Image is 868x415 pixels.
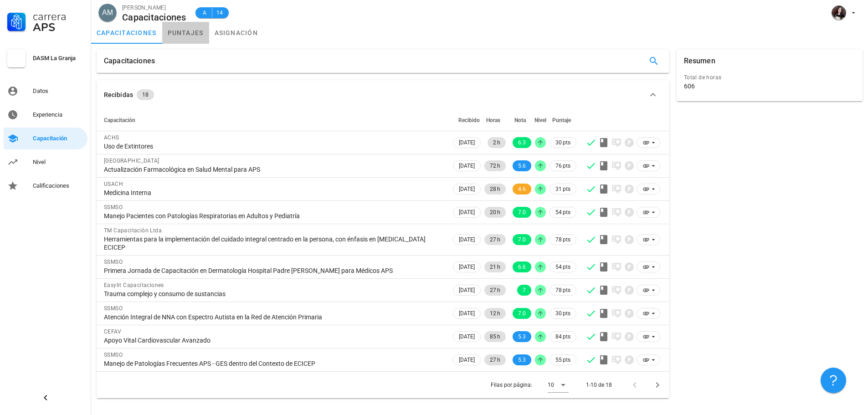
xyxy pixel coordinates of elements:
div: Datos [33,87,84,95]
span: Horas [486,117,500,123]
span: 84 pts [555,332,570,341]
span: 7.0 [518,207,526,218]
span: 78 pts [555,286,570,295]
span: 30 pts [555,309,570,318]
div: Herramientas para la implementación del cuidado integral centrado en la persona, con énfasis en [... [104,235,444,251]
div: avatar [98,4,117,22]
span: [DATE] [459,184,475,194]
div: Primera Jornada de Capacitación en Dermatología Hospital Padre [PERSON_NAME] para Médicos APS [104,266,444,275]
div: Capacitaciones [122,12,186,22]
div: Total de horas [684,73,855,82]
th: Capacitación [97,109,451,131]
span: 30 pts [555,138,570,147]
span: [DATE] [459,355,475,365]
a: Calificaciones [4,175,87,197]
span: Capacitación [104,117,135,123]
span: 54 pts [555,262,570,272]
span: 5.3 [518,331,526,342]
div: Actualización Farmacológica en Salud Mental para APS [104,165,444,174]
span: 7 [523,285,526,296]
div: Manejo de Patologías Frecuentes APS - GES dentro del Contexto de ECICEP [104,359,444,368]
span: Easylit Capacitaciones [104,282,164,288]
span: 6.6 [518,261,526,272]
span: 6.3 [518,137,526,148]
span: A [201,8,208,17]
th: Puntaje [548,109,578,131]
span: 72 h [490,160,500,171]
button: Página siguiente [649,377,666,393]
div: Resumen [684,49,715,73]
button: Recibidas 18 [97,80,669,109]
a: puntajes [162,22,209,44]
span: SSMSO [104,259,123,265]
div: Capacitaciones [104,49,155,73]
a: Experiencia [4,104,87,126]
span: 54 pts [555,208,570,217]
span: 7.0 [518,308,526,319]
span: SSMSO [104,352,123,358]
div: Capacitación [33,135,84,142]
a: Capacitación [4,128,87,149]
span: 12 h [490,308,500,319]
span: [DATE] [459,161,475,171]
span: TM Capacitación Ltda. [104,227,163,234]
span: SSMSO [104,305,123,312]
div: Trauma complejo y consumo de sustancias [104,290,444,298]
span: 7.0 [518,234,526,245]
div: avatar [832,5,846,20]
span: Puntaje [552,117,571,123]
span: [DATE] [459,285,475,295]
span: Nivel [534,117,546,123]
span: [DATE] [459,332,475,342]
span: 4.6 [518,184,526,195]
span: 85 h [490,331,500,342]
div: Uso de Extintores [104,142,444,150]
div: APS [33,22,84,33]
span: 14 [216,8,223,17]
a: capacitaciones [91,22,162,44]
span: 76 pts [555,161,570,170]
span: CEFAV [104,328,121,335]
span: 27 h [490,285,500,296]
th: Horas [483,109,508,131]
div: 10Filas por página: [548,378,569,392]
th: Nivel [533,109,548,131]
span: [DATE] [459,235,475,245]
span: SSMSO [104,204,123,210]
span: USACH [104,181,123,187]
a: Nivel [4,151,87,173]
div: Medicina Interna [104,189,444,197]
a: asignación [209,22,264,44]
span: Recibido [458,117,480,123]
div: Carrera [33,11,84,22]
span: [DATE] [459,308,475,318]
div: Manejo Pacientes con Patologías Respiratorias en Adultos y Pediatría [104,212,444,220]
div: 10 [548,381,554,389]
div: Filas por página: [491,372,569,398]
span: [DATE] [459,262,475,272]
span: 55 pts [555,355,570,364]
a: Datos [4,80,87,102]
div: 1-10 de 18 [586,381,612,389]
div: Nivel [33,159,84,166]
th: Recibido [451,109,483,131]
span: 27 h [490,234,500,245]
th: Nota [508,109,533,131]
div: DASM La Granja [33,55,84,62]
div: Atención Integral de NNA con Espectro Autista en la Red de Atención Primaria [104,313,444,321]
div: Recibidas [104,90,133,100]
span: AM [102,4,113,22]
span: ACHS [104,134,119,141]
span: 20 h [490,207,500,218]
div: 606 [684,82,695,90]
span: 31 pts [555,184,570,194]
span: 5.3 [518,354,526,365]
span: 5.6 [518,160,526,171]
span: [DATE] [459,138,475,148]
span: 28 h [490,184,500,195]
span: Nota [514,117,526,123]
span: 27 h [490,354,500,365]
div: Apoyo Vital Cardiovascular Avanzado [104,336,444,344]
span: 21 h [490,261,500,272]
div: [PERSON_NAME] [122,3,186,12]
